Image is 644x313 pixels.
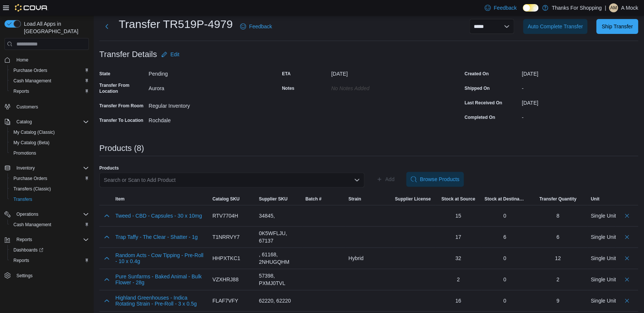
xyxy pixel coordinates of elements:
div: A Mock [609,3,618,12]
label: Transfer To Location [99,117,143,123]
label: Notes [282,85,294,91]
label: Last Received On [464,100,502,106]
span: Transfers (Classic) [10,184,89,193]
span: Stock at Destination [484,196,525,202]
span: Browse Products [420,176,459,183]
button: Stock at Destination [481,193,528,205]
span: Transfers (Classic) [13,186,51,192]
a: My Catalog (Classic) [10,128,58,137]
button: Browse Products [406,172,464,187]
div: [DATE] [522,68,638,77]
span: Reports [13,88,29,94]
button: Transfers [7,194,92,205]
h3: Transfer Details [99,50,157,59]
span: Cash Management [13,222,51,228]
a: Cash Management [10,76,54,85]
div: RTV7704H [212,212,253,219]
button: Add [373,172,398,187]
span: Purchase Orders [10,66,89,75]
button: Open list of options [354,177,360,183]
div: Regular Inventory [149,100,249,109]
span: Cash Management [10,76,89,85]
h1: Transfer TR519P-4979 [119,17,233,32]
div: Single Unit [591,233,616,241]
label: ETA [282,71,290,77]
span: Unit [591,196,599,202]
a: Cash Management [10,220,54,229]
button: Operations [1,209,92,219]
div: 16 [438,297,478,304]
a: Purchase Orders [10,66,50,75]
a: Feedback [482,0,519,15]
div: 62220, 62220 [259,297,299,304]
div: Aurora [149,82,249,91]
span: Home [16,57,28,63]
span: Inventory [13,164,89,173]
a: Settings [13,271,35,280]
span: Operations [13,210,89,219]
button: Catalog [13,117,35,126]
span: Reports [16,237,32,243]
button: Stock at Source [435,193,481,205]
div: 17 [438,233,478,241]
button: Delete count [622,296,631,305]
span: Settings [16,273,32,279]
span: Inventory [16,165,35,171]
a: Home [13,56,31,64]
button: Reports [7,255,92,266]
div: 6 [484,233,525,241]
span: Supplier SKU [259,196,287,202]
button: Highland Greenhouses - Indica Rotating Strain - Pre-Roll - 3 x 0.5g [115,295,206,307]
span: Supplier License [395,196,431,202]
button: Auto Complete Transfer [523,19,587,34]
button: Reports [1,234,92,245]
label: Transfer From Room [99,103,143,109]
span: My Catalog (Beta) [13,140,50,146]
img: Cova [15,4,48,12]
a: Transfers (Classic) [10,184,54,193]
label: Shipped On [464,85,489,91]
span: Transfers [10,195,89,204]
span: Batch # [305,196,321,202]
span: My Catalog (Classic) [10,128,89,137]
span: Catalog [16,119,32,125]
a: Dashboards [7,245,92,255]
span: Ship Transfer [601,23,632,30]
span: Load All Apps in [GEOGRAPHIC_DATA] [21,20,89,35]
button: Purchase Orders [7,173,92,184]
button: Inventory [13,164,38,173]
span: Strain [348,196,361,202]
div: No Notes added [331,82,431,91]
button: My Catalog (Classic) [7,127,92,137]
span: Purchase Orders [13,176,47,181]
div: T1NRRVY7 [212,233,253,241]
div: - [522,82,638,91]
span: Customers [13,102,89,111]
span: Promotions [10,149,89,158]
button: Reports [7,86,92,97]
a: Reports [10,87,32,96]
span: Reports [13,235,89,244]
span: AM [610,3,617,12]
span: Add [385,176,395,183]
button: Catalog [1,117,92,127]
button: Cash Management [7,76,92,86]
span: Dashboards [13,247,43,253]
a: Transfers [10,195,35,204]
label: State [99,71,110,77]
span: Operations [16,211,38,217]
span: Catalog SKU [212,196,240,202]
div: HHPXTKC1 [212,254,253,262]
a: Feedback [237,19,275,34]
span: Reports [10,87,89,96]
button: Next [99,19,114,34]
span: Edit [170,51,179,58]
label: Products [99,165,119,171]
div: 0 [484,276,525,283]
span: Cash Management [13,78,51,84]
div: - [522,111,638,120]
div: 0K5WFLJU, 67137 [259,230,299,244]
span: Purchase Orders [13,67,47,73]
div: [DATE] [522,97,638,106]
span: Settings [13,271,89,280]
